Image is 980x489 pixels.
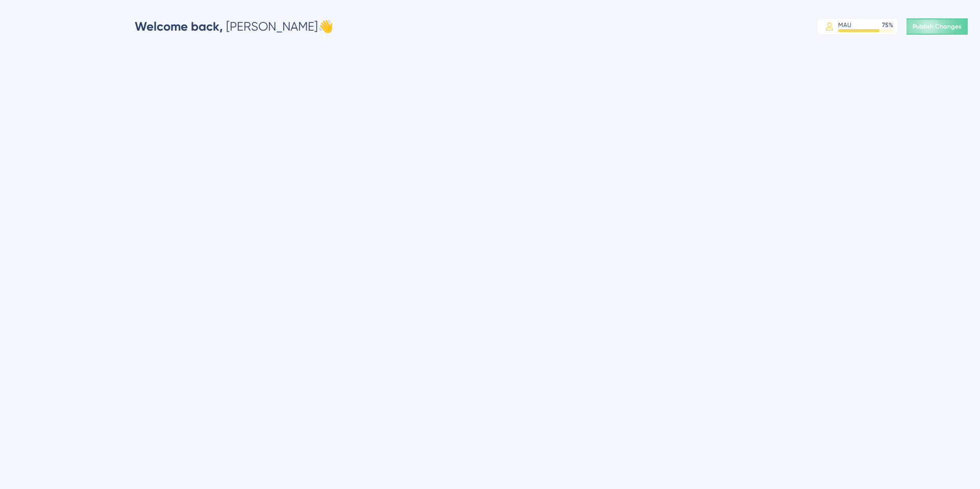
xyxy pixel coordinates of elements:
[135,18,333,35] div: [PERSON_NAME] 👋
[913,22,962,31] span: Publish Changes
[906,18,968,35] button: Publish Changes
[838,21,851,29] div: MAU
[135,19,223,34] span: Welcome back,
[882,21,893,29] div: 75 %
